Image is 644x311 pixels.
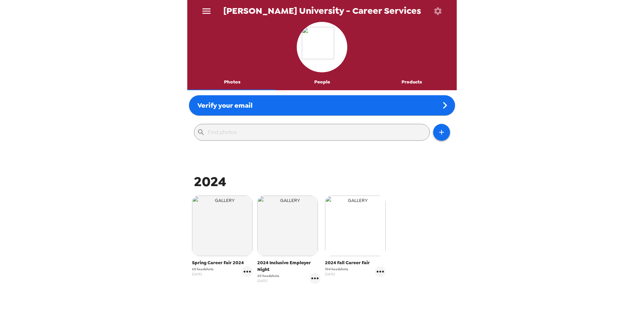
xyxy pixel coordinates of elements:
img: org logo [302,27,342,67]
span: 2024 Inclusive Employer Night [257,260,321,273]
input: Find photos [208,127,427,138]
button: Products [367,74,457,90]
button: gallery menu [375,266,386,277]
button: People [277,74,367,90]
span: Spring Career Fair 2024 [192,260,253,266]
span: [PERSON_NAME] University - Career Services [223,6,421,15]
span: 20 headshots [257,273,279,278]
span: 104 headshots [325,267,348,272]
img: gallery [257,196,318,256]
span: [DATE] [192,272,214,277]
span: Verify your email [197,101,253,110]
span: 65 headshots [192,267,214,272]
span: 2024 [194,173,226,191]
span: [DATE] [257,278,279,283]
button: Photos [187,74,277,90]
span: 2024 Fall Career Fair [325,260,386,266]
button: gallery menu [310,273,320,284]
span: [DATE] [325,272,348,277]
img: gallery [325,196,386,256]
img: gallery [192,196,253,256]
button: gallery menu [242,266,253,277]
